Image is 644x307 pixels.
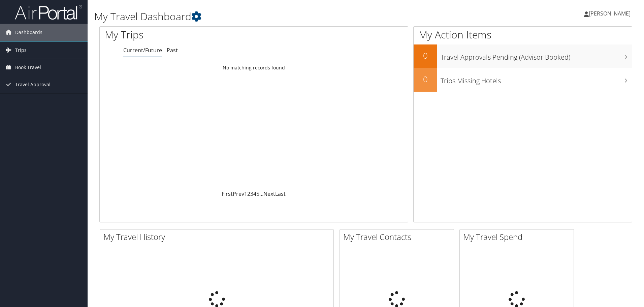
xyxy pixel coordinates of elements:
img: airportal-logo.png [15,4,82,20]
h3: Trips Missing Hotels [441,73,632,86]
h2: 0 [414,73,437,85]
h1: My Trips [105,28,275,42]
td: No matching records found [100,62,408,74]
a: [PERSON_NAME] [584,3,637,24]
span: Trips [15,42,27,59]
a: 2 [247,190,250,197]
a: 5 [256,190,259,197]
a: Next [263,190,275,197]
span: … [259,190,263,197]
a: Prev [233,190,244,197]
a: First [222,190,233,197]
a: 4 [253,190,256,197]
a: 3 [250,190,253,197]
h2: 0 [414,50,437,61]
h1: My Action Items [414,28,632,42]
h3: Travel Approvals Pending (Advisor Booked) [441,49,632,62]
span: [PERSON_NAME] [589,10,631,17]
a: 1 [244,190,247,197]
span: Book Travel [15,59,41,76]
h2: My Travel Spend [463,231,574,243]
a: Last [275,190,286,197]
h2: My Travel Contacts [343,231,454,243]
span: Travel Approval [15,76,51,93]
a: 0Travel Approvals Pending (Advisor Booked) [414,44,632,68]
a: 0Trips Missing Hotels [414,68,632,92]
h2: My Travel History [103,231,333,243]
a: Current/Future [123,47,162,54]
span: Dashboards [15,24,42,41]
h1: My Travel Dashboard [94,9,456,24]
a: Past [167,47,178,54]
